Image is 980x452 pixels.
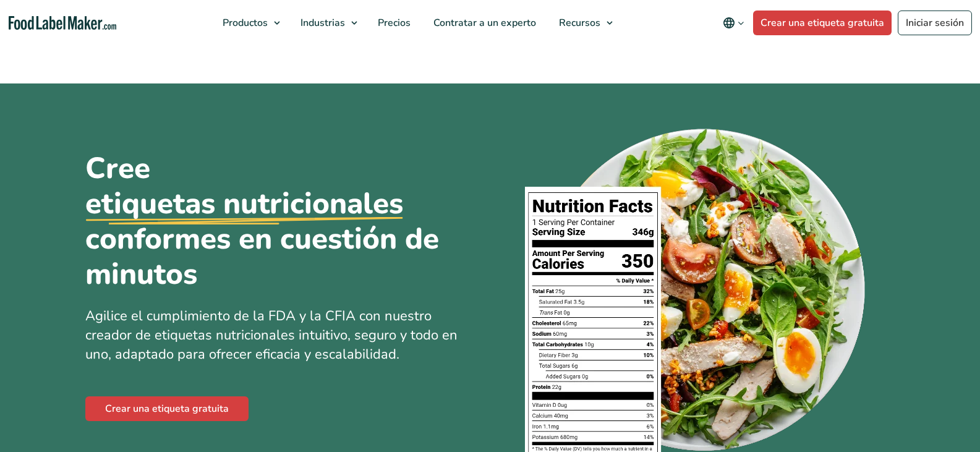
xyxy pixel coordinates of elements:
[9,16,116,30] a: Food Label Maker homepage
[753,11,892,35] a: Crear una etiqueta gratuita
[85,396,249,421] a: Crear una etiqueta gratuita
[297,16,346,30] span: Industrias
[555,16,602,30] span: Recursos
[219,16,269,30] span: Productos
[85,186,403,221] u: etiquetas nutricionales
[85,307,458,364] span: Agilice el cumplimiento de la FDA y la CFIA con nuestro creador de etiquetas nutricionales intuit...
[714,11,753,35] button: Change language
[85,151,444,292] h1: Cree conformes en cuestión de minutos
[374,16,412,30] span: Precios
[898,11,972,35] a: Iniciar sesión
[430,16,537,30] span: Contratar a un experto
